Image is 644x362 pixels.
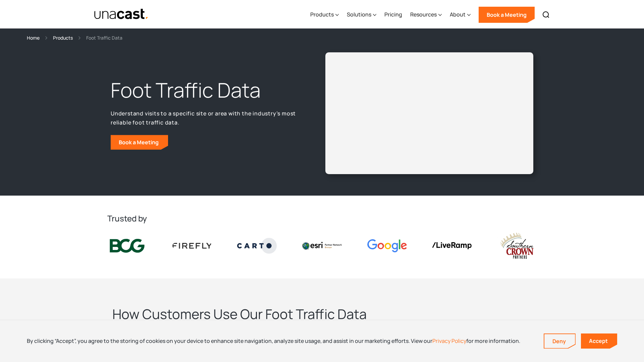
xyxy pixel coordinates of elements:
div: By clicking “Accept”, you agree to the storing of cookies on your device to enhance site navigati... [27,337,520,345]
div: Products [310,10,334,18]
a: Book a Meeting [111,135,168,150]
a: home [94,8,149,20]
a: Book a Meeting [479,7,535,23]
h2: How Customers Use Our Foot Traffic Data [112,305,448,323]
div: About [450,1,471,29]
a: Home [27,34,40,42]
img: Search icon [542,11,550,19]
iframe: Unacast - European Vaccines v2 [331,58,528,169]
img: Carto logo [237,238,277,253]
h1: Foot Traffic Data [111,77,301,104]
div: Products [310,1,339,29]
img: southern crown logo [497,232,537,260]
div: Resources [410,1,442,29]
img: Google logo [367,239,407,252]
div: Resources [410,10,437,18]
a: Deny [544,334,575,348]
div: Solutions [347,1,376,29]
img: BCG logo [107,238,147,254]
img: Firefly Advertising logo [172,243,212,248]
a: Accept [581,333,617,349]
p: Understand visits to a specific site or area with the industry’s most reliable foot traffic data. [111,109,301,127]
img: Esri logo [302,242,342,249]
img: Unacast text logo [94,8,149,20]
a: Pricing [384,1,402,29]
h2: Trusted by [107,213,537,224]
a: Products [53,34,73,42]
div: About [450,10,466,18]
div: Solutions [347,10,371,18]
div: Foot Traffic Data [86,34,122,42]
img: liveramp logo [432,242,472,249]
a: Privacy Policy [432,337,466,345]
